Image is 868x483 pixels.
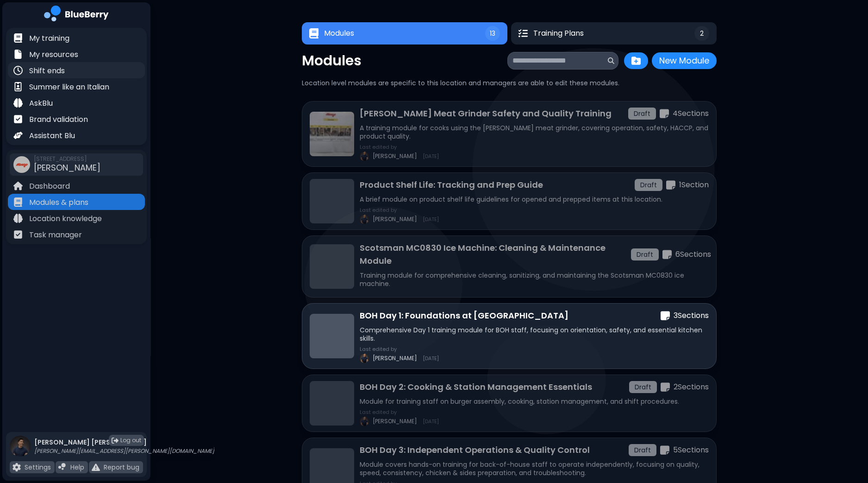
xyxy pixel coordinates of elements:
[302,79,717,87] p: Location level modules are specific to this location and managers are able to edit these modules.
[34,155,100,163] span: [STREET_ADDRESS]
[661,311,670,321] img: sections icon
[13,66,23,75] img: file icon
[360,309,568,322] p: BOH Day 1: Foundations at [GEOGRAPHIC_DATA]
[29,33,69,44] p: My training
[360,241,631,267] p: Scotsman MC0830 Ice Machine: Cleaning & Maintenance Module
[29,130,75,141] p: Assistant Blu
[373,418,417,425] span: [PERSON_NAME]
[631,56,641,65] img: folder plus icon
[631,248,659,261] div: Draft
[302,22,507,44] button: ModulesModules13
[302,101,717,167] a: MONZO Meat Grinder Safety and Quality Training[PERSON_NAME] Meat Grinder Safety and Quality Train...
[360,381,592,394] p: BOH Day 2: Cooking & Station Management Essentials
[674,381,709,393] p: 2 Section s
[628,108,656,120] div: Draft
[324,28,354,39] span: Modules
[360,152,369,161] img: profile image
[629,381,657,393] div: Draft
[360,124,709,140] p: A training module for cooks using the [PERSON_NAME] meat grinder, covering operation, safety, HAC...
[13,230,23,239] img: file icon
[34,438,214,446] p: [PERSON_NAME] [PERSON_NAME]
[70,463,84,471] p: Help
[608,57,614,64] img: search icon
[673,108,709,119] p: 4 Section s
[373,216,417,223] span: [PERSON_NAME]
[360,207,439,213] p: Last edited by
[29,82,109,93] p: Summer like an Italian
[360,144,439,150] p: Last edited by
[13,214,23,223] img: file icon
[660,108,669,119] img: sections icon
[29,213,102,224] p: Location knowledge
[12,463,21,471] img: file icon
[373,355,417,362] span: [PERSON_NAME]
[13,114,23,124] img: file icon
[13,131,23,140] img: file icon
[10,436,31,466] img: profile photo
[13,197,23,207] img: file icon
[302,52,362,69] p: Modules
[662,249,672,260] img: sections icon
[29,181,70,192] p: Dashboard
[360,195,709,203] p: A brief module on product shelf life guidelines for opened and prepped items at this location.
[360,460,709,477] p: Module covers hands-on training for back-of-house staff to operate independently, focusing on qua...
[673,445,709,456] p: 5 Section s
[13,33,23,43] img: file icon
[511,22,717,44] button: Training PlansTraining Plans2
[302,235,717,298] a: Scotsman MC0830 Ice Machine: Cleaning & Maintenance ModuleDraftsections icon6SectionsTraining mod...
[13,98,23,108] img: file icon
[120,437,141,444] span: Log out
[360,178,543,191] p: Product Shelf Life: Tracking and Prep Guide
[373,153,417,160] span: [PERSON_NAME]
[360,397,709,406] p: Module for training staff on burger assembly, cooking, station management, and shift procedures.
[635,179,662,191] div: Draft
[34,447,214,455] p: [PERSON_NAME][EMAIL_ADDRESS][PERSON_NAME][DOMAIN_NAME]
[360,354,369,363] img: profile image
[360,409,439,415] p: Last edited by
[302,375,717,432] a: BOH Day 2: Cooking & Station Management EssentialsDraftsections icon2SectionsModule for training ...
[302,172,717,230] a: Product Shelf Life: Tracking and Prep GuideDraftsections icon1SectionA brief module on product sh...
[360,444,590,457] p: BOH Day 3: Independent Operations & Quality Control
[310,112,354,156] img: MONZO Meat Grinder Safety and Quality Training
[423,216,439,222] span: [DATE]
[423,419,439,424] span: [DATE]
[423,153,439,159] span: [DATE]
[104,463,139,471] p: Report bug
[652,52,717,69] button: New Module
[29,229,82,241] p: Task manager
[360,417,369,426] img: profile image
[29,114,88,125] p: Brand validation
[58,463,67,471] img: file icon
[29,98,53,109] p: AskBlu
[13,82,23,91] img: file icon
[360,215,369,224] img: profile image
[674,310,709,321] p: 3 Section s
[700,29,704,38] span: 2
[679,179,709,191] p: 1 Section
[533,28,584,39] span: Training Plans
[29,49,78,60] p: My resources
[309,28,318,39] img: Modules
[661,382,670,393] img: sections icon
[29,65,65,76] p: Shift ends
[44,6,109,25] img: company logo
[34,162,100,173] span: [PERSON_NAME]
[423,356,439,361] span: [DATE]
[13,181,23,191] img: file icon
[360,346,439,352] p: Last edited by
[490,29,495,38] span: 13
[302,303,717,369] a: BOH Day 1: Foundations at [GEOGRAPHIC_DATA]sections icon3SectionsComprehensive Day 1 training mod...
[660,445,669,456] img: sections icon
[360,271,709,288] p: Training module for comprehensive cleaning, sanitizing, and maintaining the Scotsman MC0830 ice m...
[629,444,656,456] div: Draft
[675,249,711,260] p: 6 Section s
[13,50,23,59] img: file icon
[92,463,100,471] img: file icon
[666,180,675,191] img: sections icon
[112,437,119,444] img: logout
